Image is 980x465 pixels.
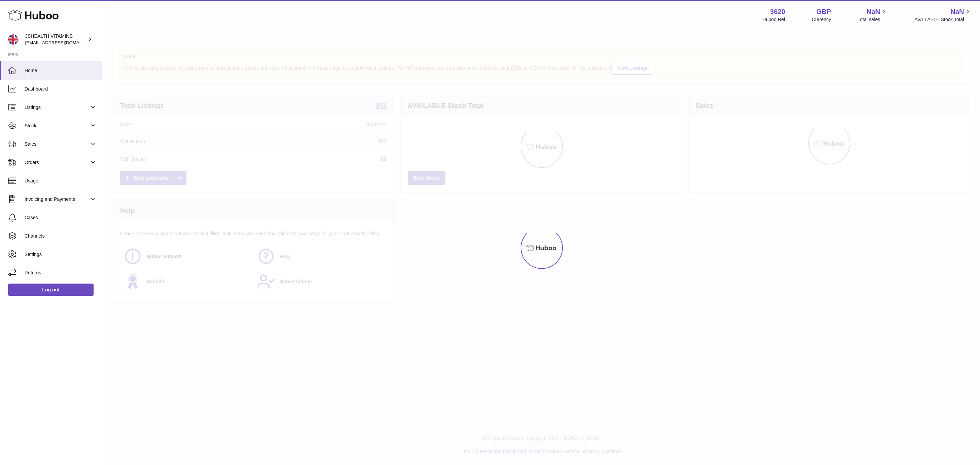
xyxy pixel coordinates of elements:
[24,251,97,258] span: Settings
[812,16,831,23] div: Currency
[24,233,97,239] span: Channels
[24,86,97,92] span: Dashboard
[25,33,86,46] div: JSHEALTH VITAMINS
[24,270,97,276] span: Returns
[24,141,89,147] span: Sales
[866,7,880,16] span: NaN
[857,16,888,23] span: Total sales
[24,104,89,111] span: Listings
[24,214,97,221] span: Cases
[770,7,785,16] strong: 3620
[763,16,785,23] div: Huboo Ref
[8,34,18,45] img: internalAdmin-3620@internal.huboo.com
[816,7,831,16] strong: GBP
[857,7,888,23] a: NaN Total sales
[24,67,97,74] span: Home
[25,40,100,45] span: [EMAIL_ADDRESS][DOMAIN_NAME]
[24,196,89,203] span: Invoicing and Payments
[24,123,89,129] span: Stock
[914,7,972,23] a: NaN AVAILABLE Stock Total
[8,284,94,296] a: Log out
[914,16,972,23] span: AVAILABLE Stock Total
[950,7,964,16] span: NaN
[24,159,89,166] span: Orders
[24,178,97,184] span: Usage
